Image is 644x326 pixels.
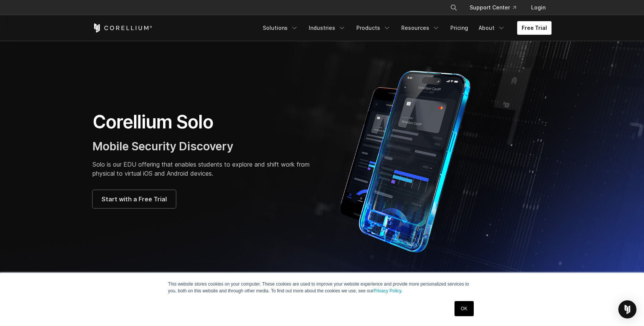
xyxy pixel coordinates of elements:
span: Start with a Free Trial [102,195,167,204]
div: Navigation Menu [258,21,552,35]
a: Privacy Policy. [373,288,402,294]
button: Search [447,1,461,14]
a: Corellium Home [92,23,153,32]
div: Navigation Menu [441,1,552,14]
a: Login [525,1,552,14]
p: Solo is our EDU offering that enables students to explore and shift work from physical to virtual... [92,160,314,178]
img: Corellium Solo for mobile app security solutions [330,65,492,254]
a: About [474,21,510,35]
a: OK [454,301,474,316]
h1: Corellium Solo [92,111,314,133]
div: Open Intercom Messenger [618,300,636,318]
a: Pricing [446,21,473,35]
a: Support Center [464,1,522,14]
p: This website stores cookies on your computer. These cookies are used to improve your website expe... [168,281,476,294]
a: Products [352,21,395,35]
a: Free Trial [517,21,552,35]
a: Industries [304,21,350,35]
a: Resources [397,21,444,35]
a: Start with a Free Trial [92,190,176,208]
a: Solutions [258,21,303,35]
span: Mobile Security Discovery [92,139,233,153]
